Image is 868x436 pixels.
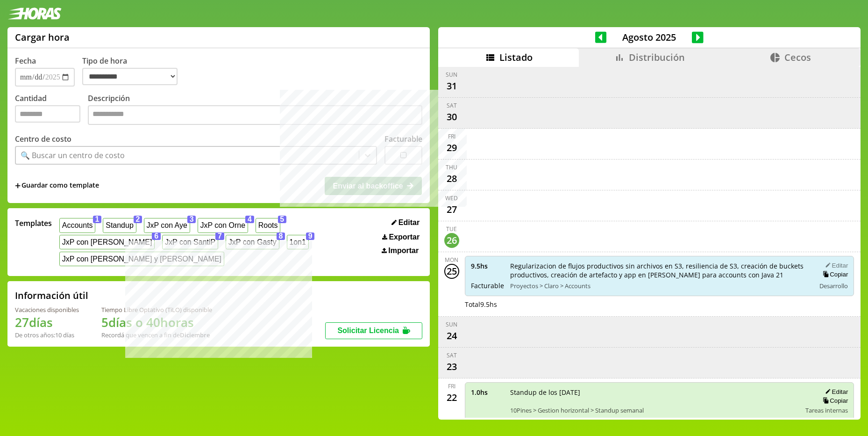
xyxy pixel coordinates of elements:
[444,264,459,279] div: 25
[445,256,458,264] div: Mon
[337,327,399,334] span: Solicitar Licencia
[805,406,848,414] span: Tareas internas
[398,218,420,227] span: Editar
[88,105,422,125] textarea: Descripción
[389,233,420,241] span: Exportar
[101,305,212,314] div: Tiempo Libre Optativo (TiLO) disponible
[59,252,224,266] button: JxP con [PERSON_NAME] y [PERSON_NAME]
[82,68,178,85] select: Tipo de hora
[510,262,809,279] span: Regularizacion de flujos productivos sin archivos en S3, resiliencia de S3, creación de buckets p...
[446,225,457,233] div: Tue
[471,388,504,397] span: 1.0 hs
[446,163,457,171] div: Thu
[446,71,457,79] div: Sun
[448,132,455,140] div: Fri
[93,216,102,223] span: 1
[15,218,52,228] span: Templates
[444,109,459,124] div: 30
[447,102,457,109] div: Sat
[444,390,459,405] div: 22
[471,262,504,270] span: 9.5 hs
[15,314,79,331] h1: 27 días
[277,233,285,240] span: 8
[444,233,459,248] div: 26
[144,218,190,233] button: JxP con Aye3
[444,79,459,94] div: 31
[103,218,136,233] button: Standup2
[629,51,685,64] span: Distribución
[444,140,459,155] div: 29
[388,247,419,255] span: Importar
[21,150,125,160] div: 🔍 Buscar un centro de costo
[820,397,848,405] button: Copiar
[152,233,161,240] span: 6
[59,218,95,233] button: Accounts1
[256,218,280,233] button: Roots5
[15,105,80,123] input: Cantidad
[465,300,854,309] div: Total 9.5 hs
[325,322,422,339] button: Solicitar Licencia
[101,331,212,339] div: Recordá que vencen a fin de
[88,93,422,127] label: Descripción
[278,216,287,223] span: 5
[510,282,809,290] span: Proyectos > Claro > Accounts
[101,314,212,331] h1: 5 días o 40 horas
[226,235,279,249] button: JxP con Gasty8
[245,216,254,223] span: 4
[499,51,533,64] span: Listado
[15,331,79,339] div: De otros años: 10 días
[15,56,36,66] label: Fecha
[180,331,210,339] b: Diciembre
[82,56,185,87] label: Tipo de hora
[510,406,799,414] span: 10Pines > Gestion horizontal > Standup semanal
[384,134,422,144] label: Facturable
[510,388,799,397] span: Standup de los [DATE]
[134,216,142,223] span: 2
[447,351,457,359] div: Sat
[438,67,861,418] div: scrollable content
[822,388,848,396] button: Editar
[15,181,21,191] span: +
[606,31,692,44] span: Agosto 2025
[15,289,88,302] h2: Información útil
[471,281,504,290] span: Facturable
[444,328,459,343] div: 24
[15,305,79,314] div: Vacaciones disponibles
[444,171,459,186] div: 28
[15,93,88,127] label: Cantidad
[187,216,196,223] span: 3
[448,382,455,390] div: Fri
[379,233,422,242] button: Exportar
[162,235,218,249] button: JxP con SantiP7
[287,235,309,249] button: 1on19
[444,359,459,374] div: 23
[444,202,459,217] div: 27
[445,194,458,202] div: Wed
[820,270,848,278] button: Copiar
[7,7,62,20] img: logotipo
[215,233,224,240] span: 7
[15,134,71,144] label: Centro de costo
[389,218,422,227] button: Editar
[198,218,248,233] button: JxP con Orne4
[59,235,155,249] button: JxP con [PERSON_NAME]6
[15,181,99,191] span: +Guardar como template
[784,51,811,64] span: Cecos
[446,320,457,328] div: Sun
[822,262,848,269] button: Editar
[306,233,315,240] span: 9
[819,282,848,290] span: Desarrollo
[15,31,70,44] h1: Cargar hora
